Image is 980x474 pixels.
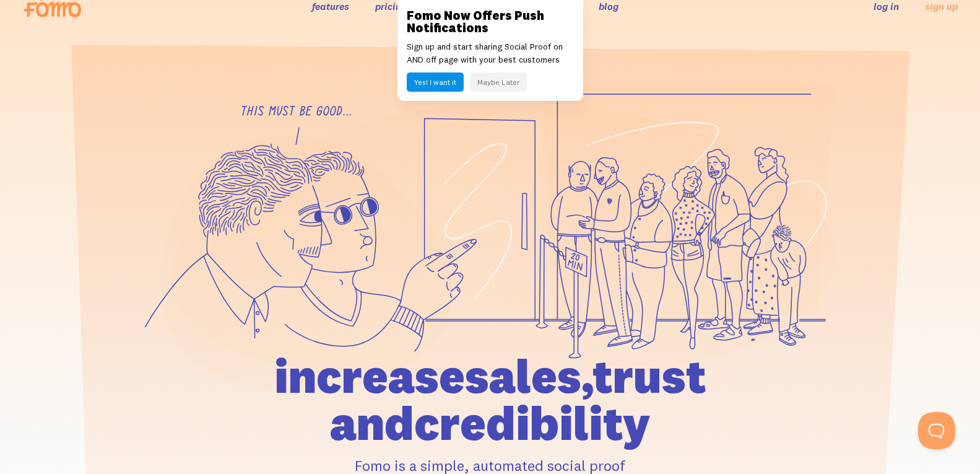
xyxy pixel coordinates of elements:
button: Maybe Later [470,72,527,92]
p: Sign up and start sharing Social Proof on AND off page with your best customers [407,40,574,66]
iframe: Help Scout Beacon - Open [918,412,955,449]
h1: increase sales, trust and credibility [204,353,777,447]
h3: Fomo Now Offers Push Notifications [407,9,574,34]
button: Yes! I want it [407,72,464,92]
